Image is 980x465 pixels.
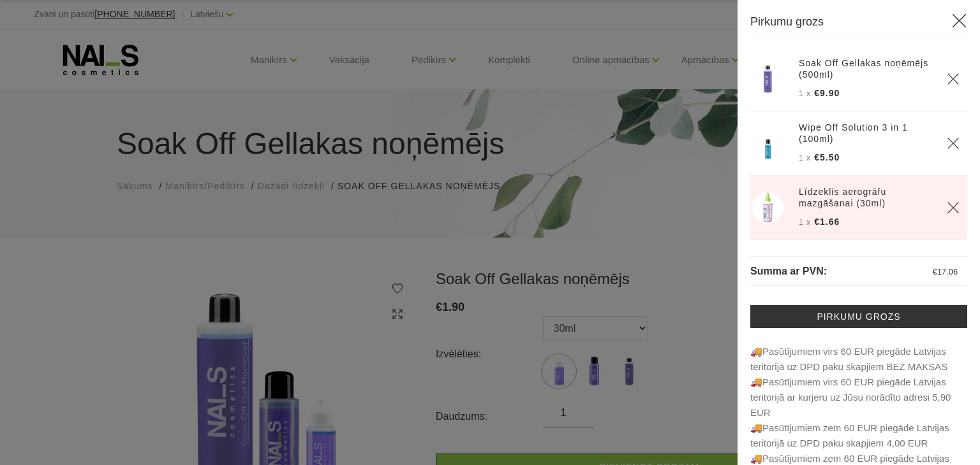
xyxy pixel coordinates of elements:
a: Delete [947,201,960,214]
span: 1 x [799,218,811,227]
span: Summa ar PVN: [750,266,827,276]
span: € [933,267,937,276]
span: €1.66 [814,217,840,227]
span: €9.90 [814,88,840,98]
a: Pirkumu grozs [750,305,967,328]
a: Delete [947,73,960,85]
a: Wipe Off Solution 3 in 1 (100ml) [799,122,932,145]
h3: Pirkumu grozs [750,13,967,34]
a: Līdzeklis aerogrāfu mazgāšanai (30ml) [799,186,932,209]
span: €5.50 [814,152,840,162]
a: Soak Off Gellakas noņēmējs (500ml) [799,57,932,80]
a: Delete [947,137,960,150]
span: 1 x [799,89,811,98]
span: 17.06 [937,267,958,276]
span: 1 x [799,154,811,162]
